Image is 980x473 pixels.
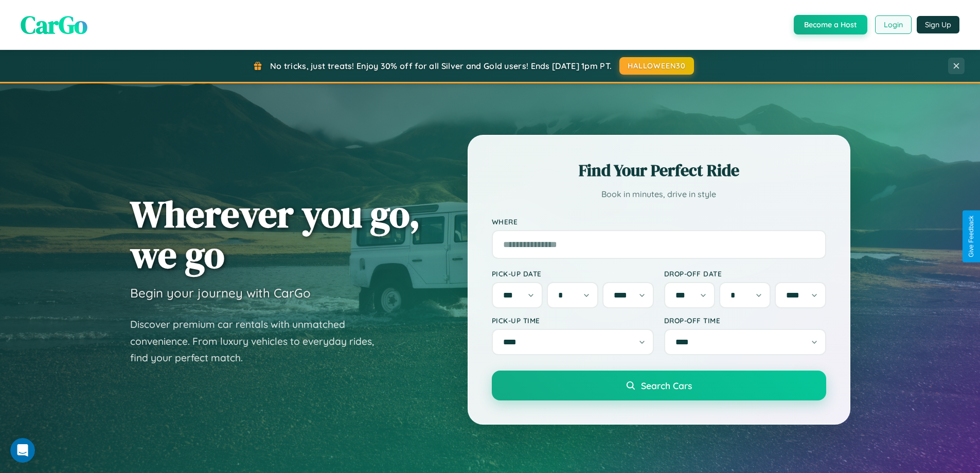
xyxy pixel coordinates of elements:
[619,57,694,75] button: HALLOWEEN30
[130,316,387,366] p: Discover premium car rentals with unmatched convenience. From luxury vehicles to everyday rides, ...
[492,371,826,400] button: Search Cars
[641,380,692,391] span: Search Cars
[875,15,912,34] button: Login
[130,285,311,301] h3: Begin your journey with CarGo
[664,316,826,325] label: Drop-off Time
[492,159,826,182] h2: Find Your Perfect Ride
[270,61,612,71] span: No tricks, just treats! Enjoy 30% off for all Silver and Gold users! Ends [DATE] 1pm PT.
[968,216,975,257] div: Give Feedback
[917,16,959,33] button: Sign Up
[492,316,654,325] label: Pick-up Time
[664,269,826,278] label: Drop-off Date
[10,438,35,463] iframe: Intercom live chat
[492,187,826,202] p: Book in minutes, drive in style
[130,194,420,275] h1: Wherever you go, we go
[492,217,826,226] label: Where
[492,269,654,278] label: Pick-up Date
[794,15,867,34] button: Become a Host
[21,8,87,42] span: CarGo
